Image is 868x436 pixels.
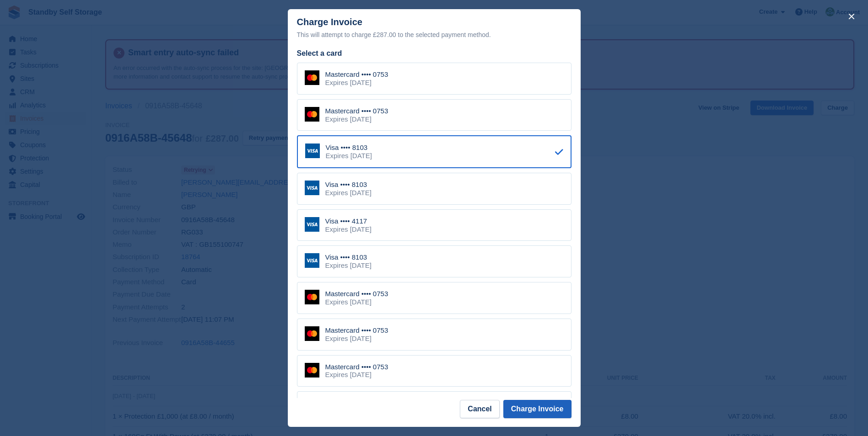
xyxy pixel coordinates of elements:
[325,107,388,115] div: Mastercard •••• 0753
[305,144,320,158] img: Visa Logo
[297,29,571,40] div: This will attempt to charge £287.00 to the selected payment method.
[325,225,372,234] div: Expires [DATE]
[325,253,372,261] div: Visa •••• 8103
[305,363,319,378] img: Mastercard Logo
[297,17,571,40] div: Charge Invoice
[325,79,388,87] div: Expires [DATE]
[305,326,319,341] img: Mastercard Logo
[325,290,388,298] div: Mastercard •••• 0753
[325,326,388,335] div: Mastercard •••• 0753
[305,217,319,232] img: Visa Logo
[325,261,372,270] div: Expires [DATE]
[326,144,372,152] div: Visa •••• 8103
[305,107,319,122] img: Mastercard Logo
[503,400,571,418] button: Charge Invoice
[325,363,388,371] div: Mastercard •••• 0753
[325,298,388,306] div: Expires [DATE]
[305,181,319,195] img: Visa Logo
[305,70,319,85] img: Mastercard Logo
[325,70,388,79] div: Mastercard •••• 0753
[325,217,372,225] div: Visa •••• 4117
[305,253,319,268] img: Visa Logo
[305,290,319,304] img: Mastercard Logo
[325,181,372,189] div: Visa •••• 8103
[325,335,388,343] div: Expires [DATE]
[297,48,571,59] div: Select a card
[326,152,372,160] div: Expires [DATE]
[325,371,388,379] div: Expires [DATE]
[460,400,499,418] button: Cancel
[325,189,372,197] div: Expires [DATE]
[325,115,388,123] div: Expires [DATE]
[844,9,859,24] button: close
